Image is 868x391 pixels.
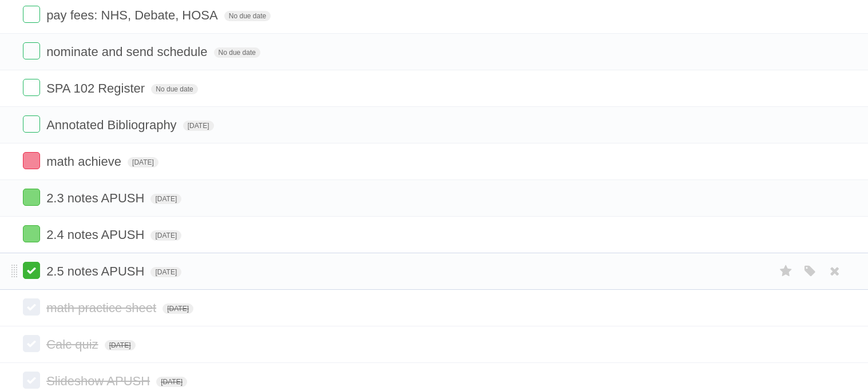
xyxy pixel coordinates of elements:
label: Star task [775,262,797,281]
label: Done [23,6,40,23]
label: Done [23,42,40,59]
label: Done [23,152,40,169]
span: nominate and send schedule [46,45,210,59]
span: [DATE] [150,230,181,241]
label: Done [23,79,40,96]
label: Done [23,225,40,242]
span: Annotated Bibliography [46,118,180,132]
span: [DATE] [156,377,187,387]
label: Done [23,262,40,279]
span: 2.4 notes APUSH [46,228,147,242]
span: No due date [214,47,260,58]
span: math achieve [46,154,124,169]
span: math practice sheet [46,301,159,315]
span: [DATE] [105,340,136,350]
span: Slideshow APUSH [46,374,153,388]
span: pay fees: NHS, Debate, HOSA [46,8,221,22]
label: Done [23,335,40,352]
span: [DATE] [183,121,214,131]
span: 2.5 notes APUSH [46,264,147,278]
span: [DATE] [128,157,158,167]
span: [DATE] [162,304,193,314]
span: 2.3 notes APUSH [46,191,147,205]
span: [DATE] [150,267,181,277]
label: Done [23,189,40,206]
label: Done [23,298,40,316]
span: No due date [224,11,271,21]
label: Done [23,115,40,133]
span: SPA 102 Register [46,81,148,95]
span: No due date [151,84,197,94]
span: [DATE] [150,194,181,204]
span: Calc quiz [46,337,101,352]
label: Done [23,372,40,389]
